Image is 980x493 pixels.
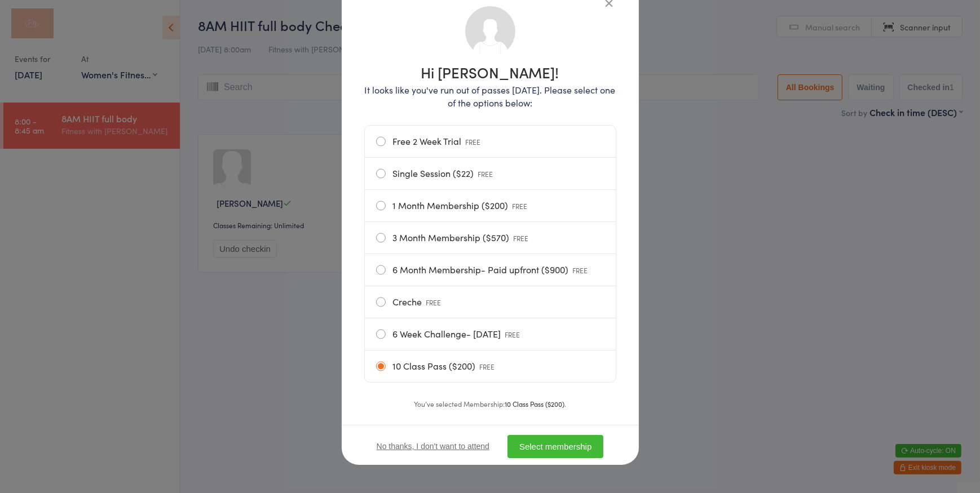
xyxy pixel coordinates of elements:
label: Free 2 Week Trial [376,126,604,157]
span: FREE [480,362,495,371]
p: It looks like you've run out of passes [DATE]. Please select one of the options below: [364,83,616,109]
label: 1 Month Membership ($200) [376,190,604,221]
button: Select membership [507,435,603,458]
span: FREE [505,330,520,339]
h1: Hi [PERSON_NAME]! [364,65,616,79]
label: Creche [376,286,604,318]
span: FREE [573,265,588,275]
label: 10 Class Pass ($200) [376,350,604,382]
div: You’ve selected Membership: . [364,398,616,409]
span: FREE [513,201,528,211]
label: 6 Month Membership- Paid upfront ($900) [376,254,604,286]
span: FREE [426,297,442,307]
span: FREE [466,137,481,146]
strong: 10 Class Pass ($200) [505,399,564,408]
label: 6 Week Challenge- [DATE] [376,318,604,350]
img: no_photo.png [464,5,517,57]
span: FREE [514,233,529,243]
label: Single Session ($22) [376,158,604,189]
span: FREE [478,169,493,179]
label: 3 Month Membership ($570) [376,222,604,254]
button: No thanks, I don't want to attend [377,442,489,451]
